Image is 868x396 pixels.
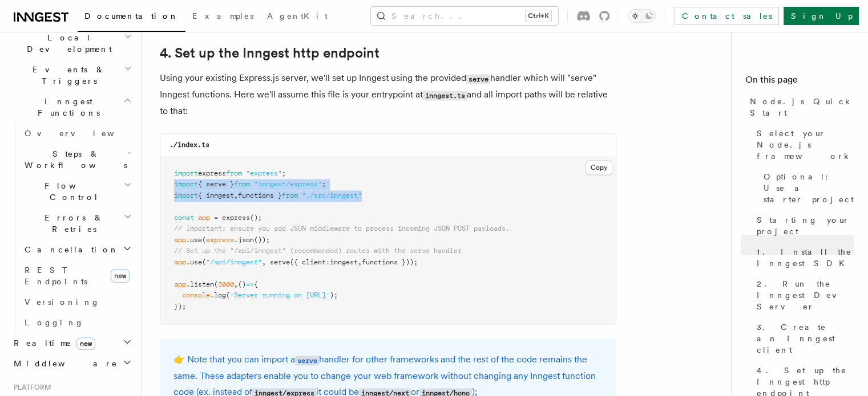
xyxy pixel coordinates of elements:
[757,278,854,312] span: 2. Run the Inngest Dev Server
[752,242,854,273] a: 1. Install the Inngest SDK
[246,280,254,288] span: =>
[226,291,230,299] span: (
[526,10,551,22] kbd: Ctrl+K
[206,236,234,244] span: express
[466,74,490,84] code: serve
[222,214,250,222] span: express
[186,236,202,244] span: .use
[9,337,95,349] span: Realtime
[752,123,854,166] a: Select your Node.js framework
[267,11,328,21] span: AgentKit
[302,191,362,199] span: "./src/inngest"
[750,96,854,119] span: Node.js Quick Start
[745,73,854,91] h4: On this page
[238,191,282,199] span: functions }
[206,258,262,266] span: "/api/inngest"
[186,258,202,266] span: .use
[25,266,87,286] span: REST Endpoints
[20,292,134,312] a: Versioning
[234,236,254,244] span: .json
[295,356,319,365] code: serve
[9,123,134,333] div: Inngest Functions
[198,180,234,188] span: { serve }
[78,3,185,32] a: Documentation
[759,166,854,210] a: Optional: Use a starter project
[238,280,246,288] span: ()
[282,191,298,199] span: from
[270,258,290,266] span: serve
[628,9,656,23] button: Toggle dark mode
[174,214,194,222] span: const
[757,246,854,269] span: 1. Install the Inngest SDK
[174,236,186,244] span: app
[330,258,358,266] span: inngest
[160,70,616,119] p: Using your existing Express.js server, we'll set up Inngest using the provided handler which will...
[371,7,558,25] button: Search...Ctrl+K
[210,291,226,299] span: .log
[198,191,234,199] span: { inngest
[282,169,286,177] span: ;
[752,317,854,360] a: 3. Create an Inngest client
[20,239,134,260] button: Cancellation
[745,91,854,123] a: Node.js Quick Start
[358,258,362,266] span: ,
[9,32,124,55] span: Local Development
[290,258,326,266] span: ({ client
[9,96,123,119] span: Inngest Functions
[202,236,206,244] span: (
[84,11,179,21] span: Documentation
[174,191,198,199] span: import
[757,321,854,356] span: 3. Create an Inngest client
[9,358,118,369] span: Middleware
[9,27,134,59] button: Local Development
[20,123,134,144] a: Overview
[9,64,124,87] span: Events & Triggers
[9,59,134,91] button: Events & Triggers
[262,258,266,266] span: ,
[174,224,510,232] span: // Important: ensure you add JSON middleware to process incoming JSON POST payloads.
[214,280,218,288] span: (
[260,3,334,31] a: AgentKit
[250,214,262,222] span: ();
[198,169,226,177] span: express
[586,160,612,175] button: Copy
[202,258,206,266] span: (
[254,180,322,188] span: "inngest/express"
[752,210,854,242] a: Starting your project
[254,280,258,288] span: {
[174,303,186,311] span: });
[234,180,250,188] span: from
[174,180,198,188] span: import
[295,354,319,365] a: serve
[234,191,238,199] span: ,
[174,280,186,288] span: app
[192,11,253,21] span: Examples
[230,291,330,299] span: 'Server running on [URL]'
[784,7,859,25] a: Sign Up
[185,3,260,31] a: Examples
[111,269,130,283] span: new
[9,353,134,374] button: Middleware
[362,258,418,266] span: functions }));
[182,291,210,299] span: console
[326,258,330,266] span: :
[20,148,127,171] span: Steps & Workflows
[20,180,124,203] span: Flow Control
[254,236,270,244] span: ());
[20,175,134,207] button: Flow Control
[330,291,338,299] span: );
[25,129,142,138] span: Overview
[423,91,467,100] code: inngest.ts
[757,128,854,162] span: Select your Node.js framework
[25,318,84,327] span: Logging
[169,141,209,149] code: ./index.ts
[752,273,854,317] a: 2. Run the Inngest Dev Server
[25,297,100,307] span: Versioning
[198,214,210,222] span: app
[174,169,198,177] span: import
[20,144,134,175] button: Steps & Workflows
[174,258,186,266] span: app
[218,280,234,288] span: 3000
[76,337,95,350] span: new
[234,280,238,288] span: ,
